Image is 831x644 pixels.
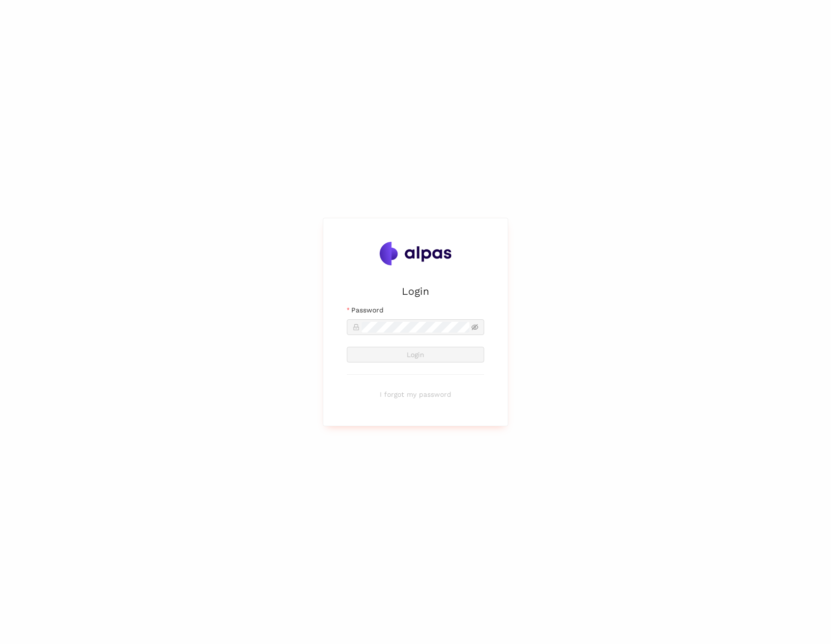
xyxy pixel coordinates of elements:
input: Password [362,322,469,333]
label: Password [347,305,384,315]
button: I forgot my password [347,386,484,402]
span: lock [353,324,360,331]
img: Alpas.ai Logo [380,242,451,265]
button: Login [347,347,484,362]
h2: Login [347,283,484,299]
span: eye-invisible [471,324,478,331]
